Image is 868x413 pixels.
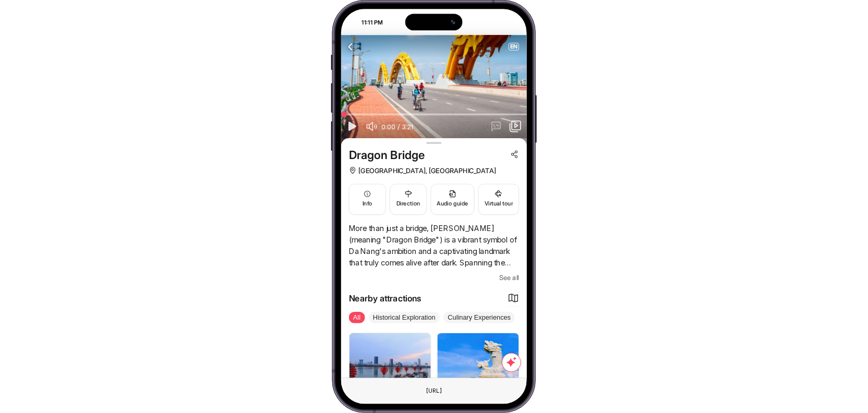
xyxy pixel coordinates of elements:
span: Scenic Views [519,311,567,323]
span: All [349,311,365,323]
img: Cầu Tình Yêu [349,333,431,400]
span: [GEOGRAPHIC_DATA], [GEOGRAPHIC_DATA] [358,164,497,176]
div: 11:11 PM [342,18,390,26]
button: Info [349,184,386,214]
button: Virtual tour [478,184,519,214]
span: Direction [396,199,420,208]
span: EN [509,43,519,50]
span: Dragon Bridge [349,148,425,163]
span: Virtual tour [485,199,513,208]
button: EN [509,43,519,51]
span: Info [363,199,372,208]
span: Audio guide [437,199,468,208]
span: Nearby attractions [349,291,421,305]
span: 0:00 / 3:21 [381,122,413,131]
span: See all [499,272,519,283]
span: Historical Exploration [369,311,440,323]
img: Carp-Dragon Statue [437,333,519,400]
span: Culinary Experiences [443,311,515,323]
p: More than just a bridge, [PERSON_NAME] (meaning "Dragon Bridge") is a vibrant symbol of Da Nang's... [349,222,520,268]
div: This is a fake element. To change the URL just use the Browser text field on the top. [419,385,449,397]
button: Direction [390,184,427,214]
button: Audio guide [431,184,475,214]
